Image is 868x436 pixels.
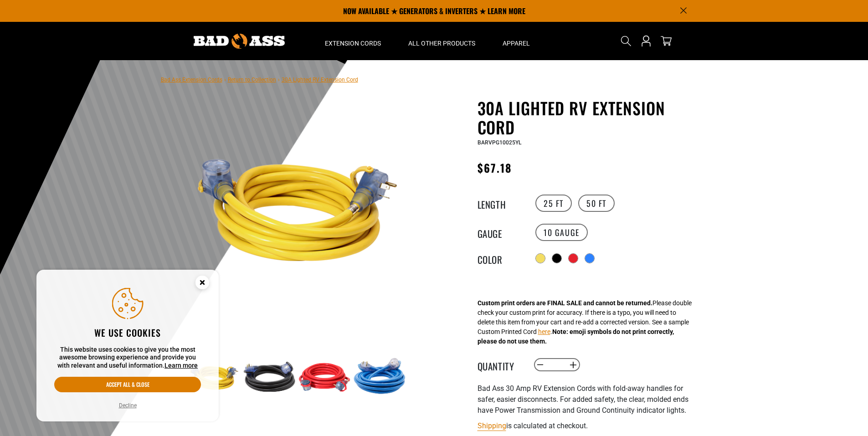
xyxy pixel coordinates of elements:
legend: Color [478,252,523,264]
nav: breadcrumbs [161,74,358,85]
legend: Length [478,197,523,209]
button: Decline [116,401,139,410]
legend: Gauge [478,226,523,238]
span: › [224,77,226,83]
span: › [278,77,280,83]
a: Bad Ass Extension Cords [161,77,222,83]
h1: 30A Lighted RV Extension Cord [478,98,701,137]
img: blue [353,351,406,404]
img: Bad Ass Extension Cords [194,34,285,49]
img: red [298,351,351,404]
span: All Other Products [408,39,475,47]
span: $67.18 [478,159,512,176]
span: BARVPG10025YL [478,139,521,146]
span: Bad Ass 30 Amp RV Extension Cords with fold-away handles for safer, easier disconnects. For added... [478,384,688,415]
img: yellow [188,100,407,320]
summary: Apparel [489,22,544,60]
p: This website uses cookies to give you the most awesome browsing experience and provide you with r... [54,346,201,370]
div: Please double check your custom print for accuracy. If there is a typo, you will need to delete t... [478,298,692,346]
strong: Custom print orders are FINAL SALE and cannot be returned. [478,299,652,307]
summary: Extension Cords [311,22,395,60]
span: Extension Cords [325,39,381,47]
summary: Search [619,34,633,48]
img: black [243,351,296,404]
div: is calculated at checkout. [478,420,701,432]
button: Accept all & close [54,377,201,392]
span: 30A Lighted RV Extension Cord [282,77,358,83]
aside: Cookie Consent [36,270,219,422]
label: Quantity [478,359,523,371]
summary: All Other Products [395,22,489,60]
label: 25 FT [535,195,572,212]
h2: We use cookies [54,327,201,339]
a: Return to Collection [228,77,276,83]
strong: Note: emoji symbols do not print correctly, please do not use them. [478,328,674,345]
span: Apparel [503,39,530,47]
a: Shipping [478,421,506,430]
label: 50 FT [578,195,615,212]
a: Learn more [164,362,198,369]
label: 10 Gauge [535,224,588,241]
button: here [538,327,550,337]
